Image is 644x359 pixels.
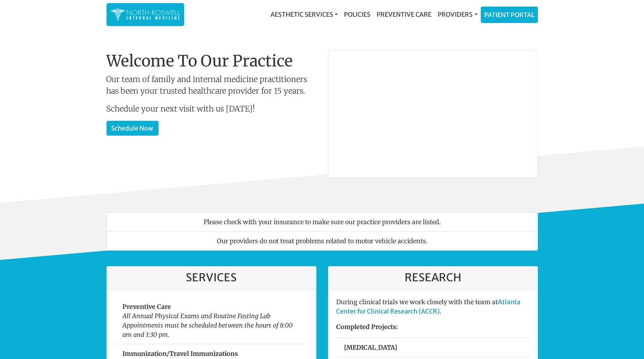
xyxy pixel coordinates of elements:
[122,350,238,357] strong: Immunization/Travel Immunizations
[106,121,159,136] a: Schedule Now
[336,297,530,316] p: During clinical trials we work closely with the team at .
[481,7,538,23] a: Patient Portal
[106,231,538,251] li: Our providers do not treat problems related to motor vehicle accidents.
[122,303,171,310] strong: Preventive Care
[122,312,293,338] em: All Annual Physical Exams and Routine Fasting Lab Appointments must be scheduled between the hour...
[110,7,180,22] img: North Roswell Internal Medicine
[336,298,520,315] a: Atlanta Center for Clinical Research (ACCR)
[336,271,530,284] h3: Research
[115,271,308,284] h3: Services
[106,212,538,232] li: Please check with your insurance to make sure our practice providers are listed.
[267,7,341,22] a: Aesthetic Services
[106,103,316,115] p: Schedule your next visit with us [DATE]!
[336,323,398,331] strong: Completed Projects:
[373,7,435,22] a: Preventive Care
[341,7,373,22] a: Policies
[106,52,316,70] h1: Welcome To Our Practice
[106,73,316,97] p: Our team of family and internal medicine practitioners has been your trusted healthcare provider ...
[344,343,397,351] strong: [MEDICAL_DATA]
[435,7,480,22] a: Providers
